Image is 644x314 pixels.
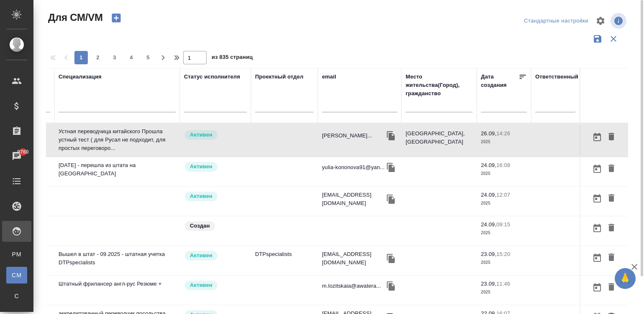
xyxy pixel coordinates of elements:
p: Активен [190,192,212,200]
button: Скопировать [385,280,397,292]
button: Открыть календарь загрузки [590,161,604,177]
div: split button [522,15,590,28]
p: 2025 [481,258,527,267]
button: 4 [125,51,138,64]
button: Удалить [604,161,618,177]
button: Открыть календарь загрузки [590,191,604,206]
span: Настроить таблицу [590,11,611,31]
button: Сохранить фильтры [590,31,606,47]
p: [PERSON_NAME]... [322,132,372,140]
div: Рядовой исполнитель: назначай с учетом рейтинга [184,250,247,261]
p: 12:07 [496,192,510,198]
span: 5 [141,53,155,62]
button: 2 [91,51,105,64]
div: Рядовой исполнитель: назначай с учетом рейтинга [184,280,247,291]
span: PM [10,250,23,258]
button: Удалить [604,220,618,236]
div: Дата создания [481,73,519,89]
span: 🙏 [618,270,632,287]
button: Удалить [604,191,618,206]
p: 24.09, [481,192,496,198]
span: 4 [125,53,138,62]
div: Рядовой исполнитель: назначай с учетом рейтинга [184,191,247,202]
button: Открыть календарь загрузки [590,129,604,145]
p: Активен [190,281,212,289]
div: Статус исполнителя [184,73,240,81]
p: 2025 [481,288,527,296]
p: 24.09, [481,221,496,228]
p: Активен [190,162,212,171]
p: m.lozitskaia@awatera... [322,282,381,290]
span: С [10,292,23,300]
div: Специализация [59,73,102,81]
p: 23.09, [481,251,496,257]
p: Вышел в штат - 09.2025 - штатная учетка DTPspecialists [59,250,176,267]
p: yulia-kononova91@yan... [322,163,385,172]
a: CM [6,267,27,284]
span: 3 [108,53,121,62]
button: 3 [108,51,121,64]
button: Скопировать [385,252,397,265]
button: Создать [106,11,126,25]
span: из 835 страниц [212,52,253,64]
div: Рядовой исполнитель: назначай с учетом рейтинга [184,129,247,141]
p: 24.09, [481,162,496,168]
div: Рядовой исполнитель: назначай с учетом рейтинга [184,161,247,172]
p: 14:26 [496,130,510,137]
button: Удалить [604,250,618,266]
p: 2025 [481,199,527,208]
span: 9760 [12,148,33,156]
p: 11:46 [496,281,510,287]
button: Скопировать [385,193,397,205]
span: 2 [91,53,105,62]
p: 2025 [481,138,527,146]
button: Сбросить фильтры [606,31,621,47]
a: С [6,288,27,304]
div: Место жительства(Город), гражданство [406,73,473,98]
div: Проектный отдел [255,73,304,81]
p: 15:20 [496,251,510,257]
p: Активен [190,251,212,260]
p: Активен [190,131,212,139]
p: 09:15 [496,221,510,228]
p: Устная переводчица китайского Прошла устный тест ( для Русал не подходит, для простых переговоро... [59,127,176,152]
span: CM [10,271,23,279]
p: 2025 [481,229,527,237]
p: 26.09, [481,130,496,137]
span: Посмотреть информацию [611,13,628,29]
button: Удалить [604,129,618,145]
div: Ответственный [535,73,578,81]
td: DTPspecialists [251,246,318,275]
button: Открыть календарь загрузки [590,280,604,295]
p: Создан [190,222,210,230]
button: Скопировать [385,129,397,142]
p: [DATE] - перешла из штата на [GEOGRAPHIC_DATA] [59,161,176,178]
button: Скопировать [385,161,397,174]
p: 2025 [481,170,527,178]
td: [GEOGRAPHIC_DATA], [GEOGRAPHIC_DATA] [401,125,477,154]
button: Открыть календарь загрузки [590,220,604,236]
button: 🙏 [615,268,636,289]
span: Для СМ/VM [46,11,103,24]
button: Открыть календарь загрузки [590,250,604,266]
button: 5 [141,51,155,64]
p: [EMAIL_ADDRESS][DOMAIN_NAME] [322,191,385,208]
p: 16:08 [496,162,510,168]
a: 9760 [2,146,31,167]
button: Удалить [604,280,618,295]
p: [EMAIL_ADDRESS][DOMAIN_NAME] [322,250,385,267]
a: PM [6,246,27,263]
p: 23.09, [481,281,496,287]
p: Штатный фрилансер англ-рус Резюме + [59,280,176,288]
div: email [322,73,336,81]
